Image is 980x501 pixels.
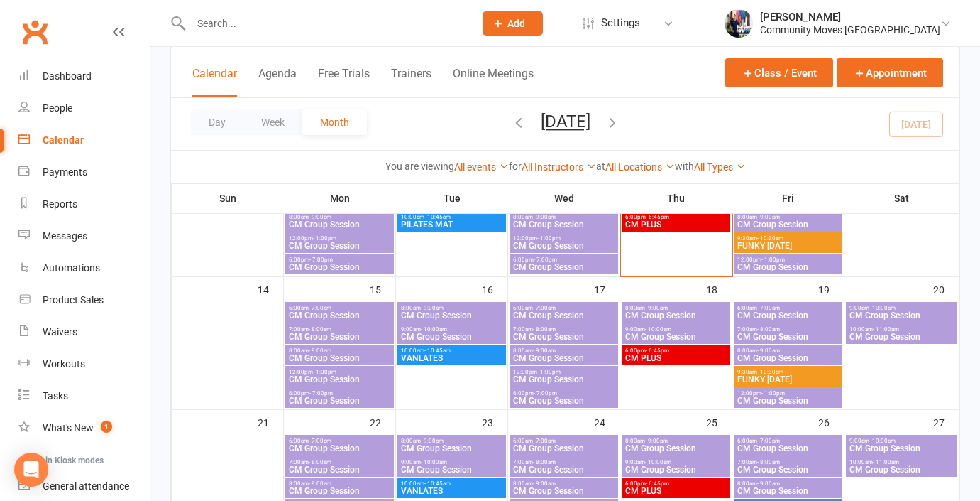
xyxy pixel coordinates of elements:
[533,348,556,354] span: - 9:00am
[187,14,464,33] input: Search...
[400,305,503,311] span: 8:00am
[18,348,150,380] a: Workouts
[933,277,959,301] div: 20
[537,369,561,375] span: - 1:00pm
[288,390,391,397] span: 6:00pm
[737,263,839,271] span: CM Group Session
[288,333,391,341] span: CM Group Session
[483,11,543,36] button: Add
[737,397,839,405] span: CM Group Session
[512,235,615,242] span: 12:00pm
[101,421,112,433] span: 1
[873,326,899,333] span: - 11:00am
[694,161,746,173] a: All Types
[482,277,507,301] div: 16
[646,348,669,354] span: - 6:45pm
[288,305,391,311] span: 6:00am
[309,390,333,397] span: - 7:00pm
[757,305,780,311] span: - 7:00am
[512,333,615,341] span: CM Group Session
[624,480,727,487] span: 6:00pm
[594,410,620,433] div: 24
[645,438,668,444] span: - 9:00am
[737,390,839,397] span: 12:00pm
[761,257,785,263] span: - 1:00pm
[421,305,444,311] span: - 9:00am
[18,124,150,156] a: Calendar
[849,333,954,341] span: CM Group Session
[737,214,839,220] span: 8:00am
[508,183,620,213] th: Wed
[757,326,780,333] span: - 8:00am
[512,257,615,263] span: 6:00pm
[309,326,331,333] span: - 8:00am
[760,23,940,36] div: Community Moves [GEOGRAPHIC_DATA]
[533,459,556,465] span: - 8:00am
[837,58,943,87] button: Appointment
[849,459,954,465] span: 10:00am
[18,156,150,188] a: Payments
[757,438,780,444] span: - 7:00am
[818,277,844,301] div: 19
[737,311,839,320] span: CM Group Session
[605,161,675,173] a: All Locations
[400,465,503,474] span: CM Group Session
[512,305,615,311] span: 6:00am
[18,284,150,316] a: Product Sales
[313,369,336,375] span: - 1:00pm
[737,305,839,311] span: 6:00am
[288,348,391,354] span: 8:00am
[313,235,336,242] span: - 1:00pm
[512,369,615,375] span: 12:00pm
[421,438,444,444] span: - 9:00am
[512,487,615,495] span: CM Group Session
[400,220,503,229] span: PILATES MAT
[288,459,391,465] span: 7:00am
[309,305,331,311] span: - 7:00am
[18,188,150,220] a: Reports
[309,438,331,444] span: - 7:00am
[400,326,503,333] span: 9:00am
[43,480,129,492] div: General attendance
[737,480,839,487] span: 8:00am
[288,354,391,362] span: CM Group Session
[18,92,150,124] a: People
[258,277,283,301] div: 14
[849,305,954,311] span: 9:00am
[400,348,503,354] span: 10:00am
[645,459,671,465] span: - 10:00am
[400,311,503,320] span: CM Group Session
[624,444,727,453] span: CM Group Session
[624,438,727,444] span: 8:00am
[192,67,237,97] button: Calendar
[17,14,53,50] a: Clubworx
[309,348,331,354] span: - 9:00am
[757,214,780,220] span: - 9:00am
[512,220,615,229] span: CM Group Session
[533,326,556,333] span: - 8:00am
[424,348,451,354] span: - 10:45am
[243,109,302,135] button: Week
[818,410,844,433] div: 26
[18,220,150,252] a: Messages
[533,305,556,311] span: - 7:00am
[737,326,839,333] span: 7:00am
[533,438,556,444] span: - 7:00am
[288,444,391,453] span: CM Group Session
[737,220,839,229] span: CM Group Session
[43,198,77,210] div: Reports
[737,465,839,474] span: CM Group Session
[172,183,284,213] th: Sun
[400,459,503,465] span: 9:00am
[737,375,839,384] span: FUNKY [DATE]
[288,438,391,444] span: 6:00am
[601,7,640,39] span: Settings
[309,459,331,465] span: - 8:00am
[43,166,87,178] div: Payments
[624,459,727,465] span: 9:00am
[933,410,959,433] div: 27
[541,112,590,131] button: [DATE]
[43,102,72,114] div: People
[645,305,668,311] span: - 9:00am
[737,257,839,263] span: 12:00pm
